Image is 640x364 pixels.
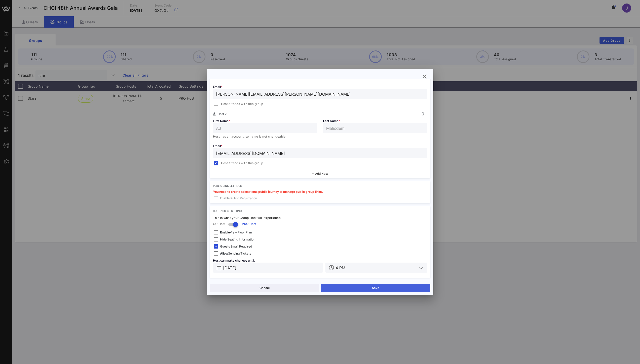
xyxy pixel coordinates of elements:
span: Sending Tickets [220,251,251,256]
div: Public Link Settings [213,184,427,187]
span: First Name [213,119,230,123]
span: Email [213,144,222,148]
div: This is what your Group Host will experience [213,215,427,220]
span: Host attends with this group [221,101,263,106]
button: Cancel [210,284,319,292]
span: Guests Email Required [220,244,252,249]
span: View Floor Plan [220,230,252,235]
strong: Allow [220,252,228,255]
span: Host 2 [218,112,227,116]
span: Email [213,85,222,89]
span: Host can make changes until: [213,259,255,262]
button: Save [321,284,430,292]
button: prepend icon [217,265,221,270]
span: Hide Seating Information [220,237,255,242]
span: Last Name [323,119,340,123]
span: You need to create at least one public journey to manage public group links. [213,190,323,194]
strong: Enable [220,230,230,234]
input: Time [335,264,417,271]
span: GO Host [213,221,226,226]
span: Host has an account, so name is not changeable [213,135,286,138]
span: Host attends with this group [221,161,263,166]
button: Add Host [312,172,328,175]
span: PRO Host [242,221,256,226]
span: Add Host [315,172,328,175]
div: Host Access Settings [213,209,427,212]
